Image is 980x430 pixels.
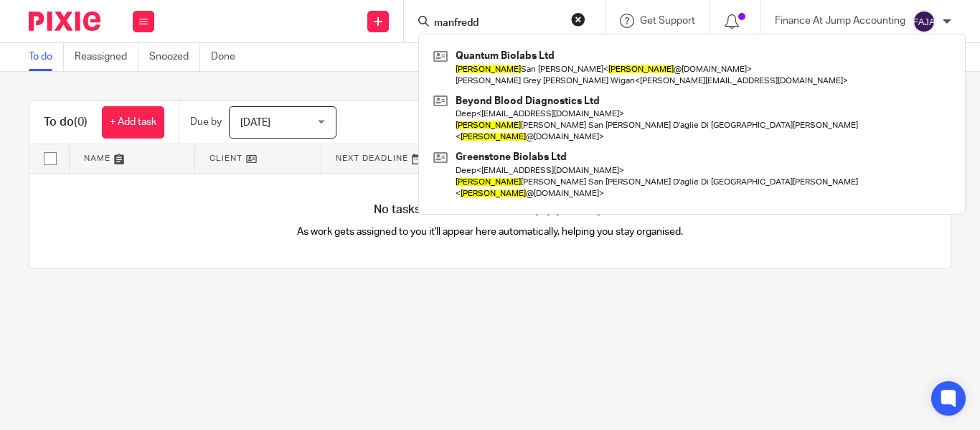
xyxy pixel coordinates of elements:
p: As work gets assigned to you it'll appear here automatically, helping you stay organised. [260,225,720,239]
input: Search [433,17,562,30]
p: Finance At Jump Accounting [775,14,905,28]
a: To do [29,43,64,71]
img: svg%3E [913,10,936,33]
h1: To do [44,115,88,130]
a: Reassigned [75,43,138,71]
h4: No tasks for now. Relax and enjoy your day! [29,202,951,218]
span: [DATE] [240,118,270,128]
p: Due by [190,115,222,129]
span: (0) [74,116,88,128]
span: Get Support [640,16,695,26]
a: Done [211,43,246,71]
a: Snoozed [149,43,200,71]
button: Clear [571,12,585,27]
img: Pixie [29,11,100,31]
a: + Add task [102,106,164,139]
